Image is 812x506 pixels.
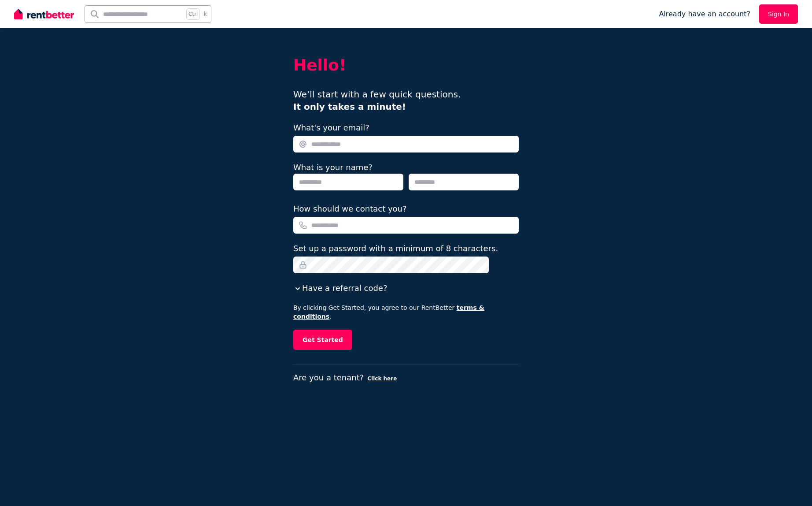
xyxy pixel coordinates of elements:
h2: Hello! [293,56,519,74]
button: Have a referral code? [293,282,387,294]
label: How should we contact you? [293,203,407,215]
label: What's your email? [293,122,369,134]
span: Ctrl [186,8,200,20]
p: Are you a tenant? [293,372,519,384]
label: Set up a password with a minimum of 8 characters. [293,242,498,255]
span: Already have an account? [659,9,750,19]
label: What is your name? [293,163,373,172]
p: By clicking Get Started, you agree to our RentBetter . [293,303,519,321]
span: k [203,11,207,18]
a: Sign In [759,4,798,24]
button: Get Started [293,330,352,350]
button: Click here [367,375,397,382]
img: RentBetter [14,7,74,21]
b: It only takes a minute! [293,101,406,112]
span: We’ll start with a few quick questions. [293,89,461,112]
